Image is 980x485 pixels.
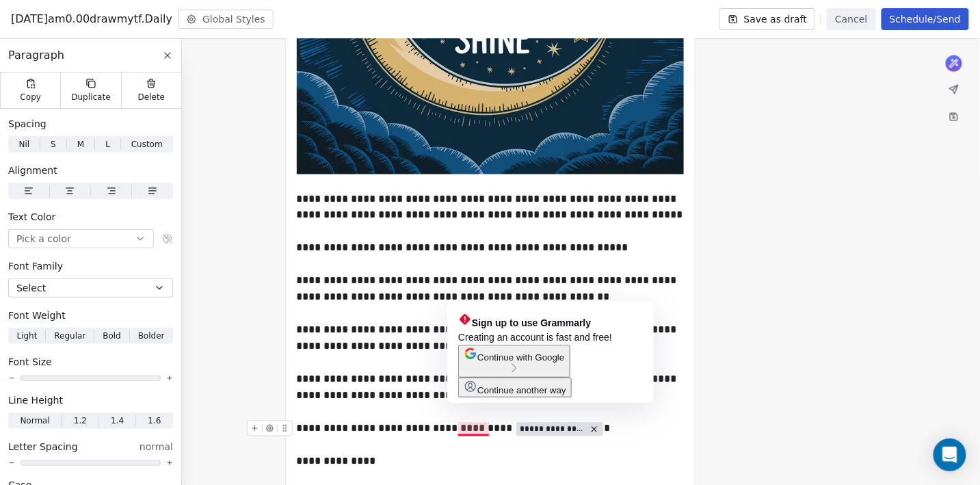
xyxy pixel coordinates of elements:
[20,415,49,427] span: Normal
[8,309,66,322] span: Font Weight
[8,229,154,248] button: Pick a color
[103,330,121,342] span: Bold
[827,8,875,30] button: Cancel
[138,330,165,342] span: Bolder
[18,138,29,150] span: Nil
[131,138,163,150] span: Custom
[77,138,84,150] span: M
[8,117,47,131] span: Spacing
[719,8,816,30] button: Save as draft
[8,163,57,177] span: Alignment
[16,330,37,342] span: Light
[8,440,78,454] span: Letter Spacing
[74,415,87,427] span: 1.2
[8,355,52,369] span: Font Size
[71,92,110,103] span: Duplicate
[54,330,85,342] span: Regular
[105,138,110,150] span: L
[8,259,63,273] span: Font Family
[148,415,161,427] span: 1.6
[138,92,165,103] span: Delete
[16,281,46,295] span: Select
[140,440,173,454] span: normal
[8,210,55,224] span: Text Color
[8,393,63,407] span: Line Height
[11,11,172,27] span: [DATE]am0.00drawmytf.Daily
[20,92,41,103] span: Copy
[111,415,124,427] span: 1.4
[933,438,966,471] div: Open Intercom Messenger
[882,8,969,30] button: Schedule/Send
[51,138,56,150] span: S
[178,10,274,29] button: Global Styles
[8,47,64,64] span: Paragraph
